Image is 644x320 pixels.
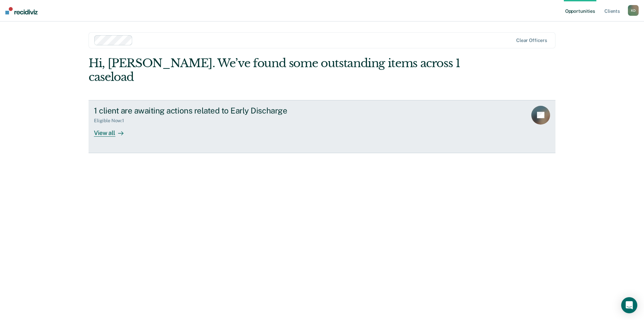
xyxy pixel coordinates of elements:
div: Hi, [PERSON_NAME]. We’ve found some outstanding items across 1 caseload [89,56,462,84]
div: Open Intercom Messenger [621,297,637,313]
div: 1 client are awaiting actions related to Early Discharge [94,106,329,116]
div: Clear officers [516,38,547,43]
div: View all [94,124,131,137]
img: Recidiviz [5,7,38,14]
a: 1 client are awaiting actions related to Early DischargeEligible Now:1View all [89,100,555,153]
div: K D [628,5,639,16]
div: Eligible Now : 1 [94,118,129,124]
button: KD [628,5,639,16]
